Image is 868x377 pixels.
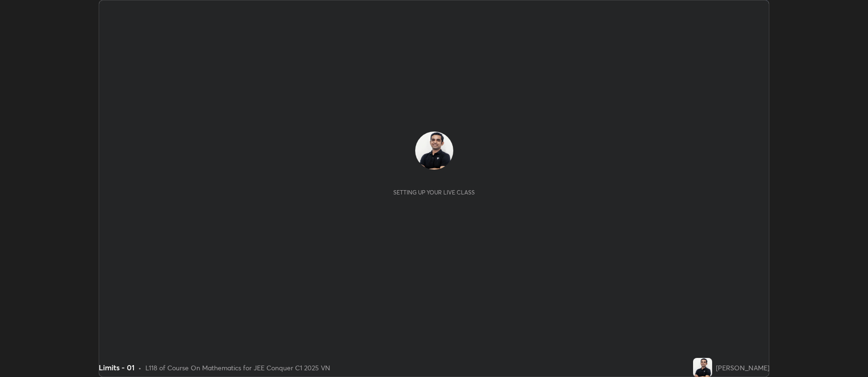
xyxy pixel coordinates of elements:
img: f8aae543885a491b8a905e74841c74d5.jpg [693,358,712,377]
div: • [138,363,142,373]
img: f8aae543885a491b8a905e74841c74d5.jpg [415,132,453,170]
div: Limits - 01 [99,362,134,373]
div: Setting up your live class [393,189,475,196]
div: L118 of Course On Mathematics for JEE Conquer C1 2025 VN [145,363,330,373]
div: [PERSON_NAME] [716,363,769,373]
